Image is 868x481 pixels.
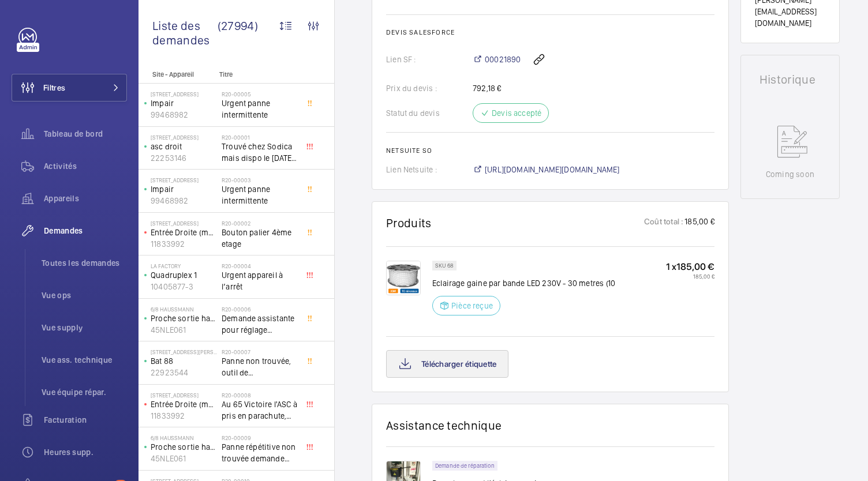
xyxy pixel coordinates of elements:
[222,269,298,292] span: Urgent appareil à l’arrêt
[485,54,521,65] span: 00021890
[151,453,217,464] p: 45NLE061
[386,216,432,230] h1: Produits
[44,414,127,426] span: Facturation
[151,238,217,250] p: 11833992
[386,418,502,433] h1: Assistance technique
[683,216,714,230] p: 185,00 €
[151,152,217,164] p: 22253146
[151,220,217,227] p: [STREET_ADDRESS]
[759,74,821,85] h1: Historique
[151,399,217,410] p: Entrée Droite (monte-charge)
[151,91,217,97] p: [STREET_ADDRESS]
[151,176,217,183] p: [STREET_ADDRESS]
[151,306,217,313] p: 6/8 Haussmann
[222,141,298,164] span: Trouvé chez Sodica mais dispo le [DATE] [URL][DOMAIN_NAME]
[222,348,298,355] h2: R20-00007
[151,441,217,453] p: Proche sortie hall Pelletier
[42,386,127,398] span: Vue équipe répar.
[386,350,508,378] button: Télécharger étiquette
[151,281,217,292] p: 10405877-3
[151,109,217,121] p: 99468982
[151,410,217,422] p: 11833992
[222,313,298,336] span: Demande assistante pour réglage d'opérateurs porte cabine double accès
[473,54,521,65] a: 00021890
[222,434,298,441] h2: R20-00009
[222,134,298,141] h2: R20-00001
[44,160,127,172] span: Activités
[152,18,218,47] span: Liste des demandes
[43,82,65,93] span: Filtres
[485,164,620,175] span: [URL][DOMAIN_NAME][DOMAIN_NAME]
[151,269,217,281] p: Quadruplex 1
[222,227,298,250] span: Bouton palier 4ème etage
[222,306,298,313] h2: R20-00006
[386,28,714,36] h2: Devis Salesforce
[44,193,127,204] span: Appareils
[222,176,298,183] h2: R20-00003
[666,261,714,273] p: 1 x 185,00 €
[139,70,215,78] p: Site - Appareil
[151,348,217,355] p: [STREET_ADDRESS][PERSON_NAME]
[473,164,620,175] a: [URL][DOMAIN_NAME][DOMAIN_NAME]
[222,355,298,378] span: Panne non trouvée, outil de déverouillouge impératif pour le diagnostic
[151,227,217,238] p: Entrée Droite (monte-charge)
[386,261,421,295] img: hxt_J9CoKKVgnwgPIBqf0nM022nFYHJjat1808GRKmqg5Fnr.png
[222,262,298,269] h2: R20-00004
[451,300,493,311] p: Pièce reçue
[666,273,714,280] p: 185,00 €
[151,367,217,378] p: 22923544
[222,91,298,97] h2: R20-00005
[222,399,298,422] span: Au 65 Victoire l'ASC à pris en parachute, toutes les sécu coupé, il est au 3 ème, asc sans machin...
[435,264,454,268] p: SKU 68
[151,134,217,141] p: [STREET_ADDRESS]
[222,183,298,206] span: Urgent panne intermittente
[644,216,683,230] p: Coût total :
[151,434,217,441] p: 6/8 Haussmann
[12,74,127,102] button: Filtres
[219,70,295,78] p: Titre
[42,322,127,333] span: Vue supply
[42,290,127,301] span: Vue ops
[222,441,298,464] span: Panne répétitive non trouvée demande assistance expert technique
[44,225,127,236] span: Demandes
[44,446,127,458] span: Heures supp.
[151,141,217,152] p: asc droit
[222,97,298,121] span: Urgent panne intermittente
[44,128,127,140] span: Tableau de bord
[435,464,495,468] p: Demande de réparation
[222,220,298,227] h2: R20-00002
[42,257,127,269] span: Toutes les demandes
[386,146,714,155] h2: Netsuite SO
[151,355,217,367] p: Bat 88
[151,324,217,336] p: 45NLE061
[432,277,615,289] p: Eclairage gaine par bande LED 230V - 30 metres (10
[222,392,298,399] h2: R20-00008
[151,183,217,195] p: Impair
[151,392,217,399] p: [STREET_ADDRESS]
[151,97,217,109] p: Impair
[766,168,814,180] p: Coming soon
[151,262,217,269] p: La Factory
[42,354,127,366] span: Vue ass. technique
[151,313,217,324] p: Proche sortie hall Pelletier
[151,195,217,206] p: 99468982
